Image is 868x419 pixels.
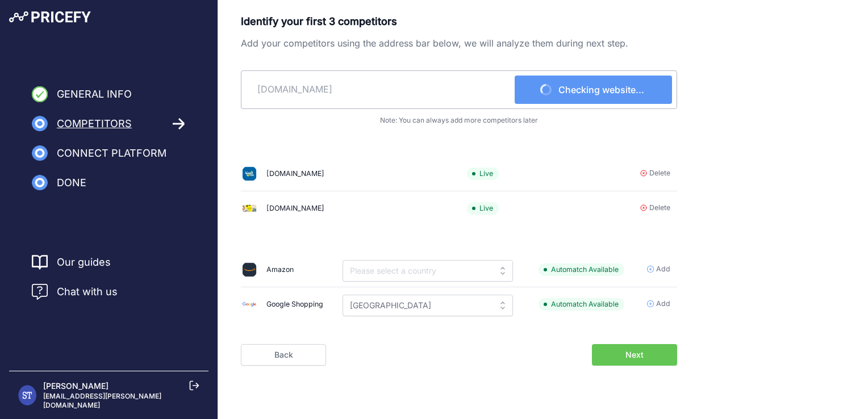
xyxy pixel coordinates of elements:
button: Next [592,344,677,366]
div: Google Shopping [266,299,323,310]
input: https://www.example.com [246,76,515,103]
a: Back [241,344,326,366]
input: Please select a country [343,295,513,316]
span: Live [467,202,499,215]
span: Delete [649,203,670,213]
div: [DOMAIN_NAME] [266,169,324,179]
span: Live [467,167,499,181]
span: Checking website... [558,83,644,97]
span: Add [656,264,670,275]
div: Amazon [266,265,294,275]
span: Delete [649,168,670,179]
span: Add [656,299,670,309]
p: [PERSON_NAME] [43,380,199,392]
a: Our guides [57,254,111,270]
a: Chat with us [32,284,118,300]
span: Automatch Available [539,298,624,311]
span: Competitors [57,116,132,132]
button: Checking website... [515,76,672,104]
span: Done [57,175,86,191]
span: Next [625,349,644,361]
span: Connect Platform [57,145,166,161]
p: Add your competitors using the address bar below, we will analyze them during next step. [241,36,677,50]
input: Please select a country [343,260,513,282]
p: Identify your first 3 competitors [241,14,677,30]
div: [DOMAIN_NAME] [266,203,324,214]
span: Chat with us [57,284,118,300]
img: Pricefy Logo [9,11,91,23]
p: Note: You can always add more competitors later [241,116,677,125]
span: General Info [57,86,132,102]
span: Automatch Available [539,263,624,276]
p: [EMAIL_ADDRESS][PERSON_NAME][DOMAIN_NAME] [43,392,199,410]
